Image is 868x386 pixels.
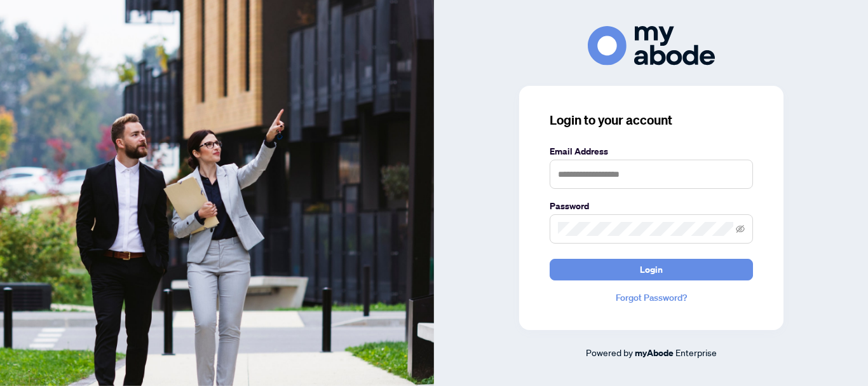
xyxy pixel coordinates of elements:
a: Forgot Password? [550,291,753,305]
h3: Login to your account [550,111,753,129]
button: Login [550,259,753,280]
label: Password [550,199,753,213]
span: Powered by [586,347,633,358]
label: Email Address [550,144,753,158]
img: ma-logo [588,26,715,65]
span: Login [640,259,663,280]
span: Enterprise [675,347,717,358]
a: myAbode [635,346,674,360]
span: eye-invisible [736,224,745,233]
